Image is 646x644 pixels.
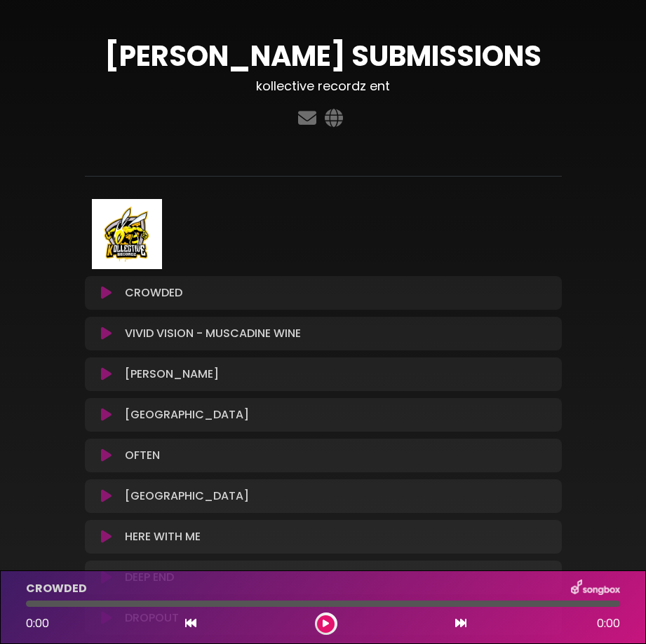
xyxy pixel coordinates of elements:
[125,447,160,464] p: OFTEN
[26,615,49,631] span: 0:00
[125,488,249,505] p: [GEOGRAPHIC_DATA]
[26,580,87,597] p: CROWDED
[125,406,249,423] p: [GEOGRAPHIC_DATA]
[125,285,182,301] p: CROWDED
[85,78,562,94] h3: kollective recordz ent
[597,615,620,632] span: 0:00
[92,199,162,269] img: Image Thumbnail
[571,580,620,598] img: songbox-logo-white.png
[125,325,301,342] p: VIVID VISION - MUSCADINE WINE
[125,528,201,545] p: HERE WITH ME
[125,569,174,586] p: DEEP END
[125,366,219,383] p: [PERSON_NAME]
[85,39,562,73] h1: [PERSON_NAME] SUBMISSIONS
